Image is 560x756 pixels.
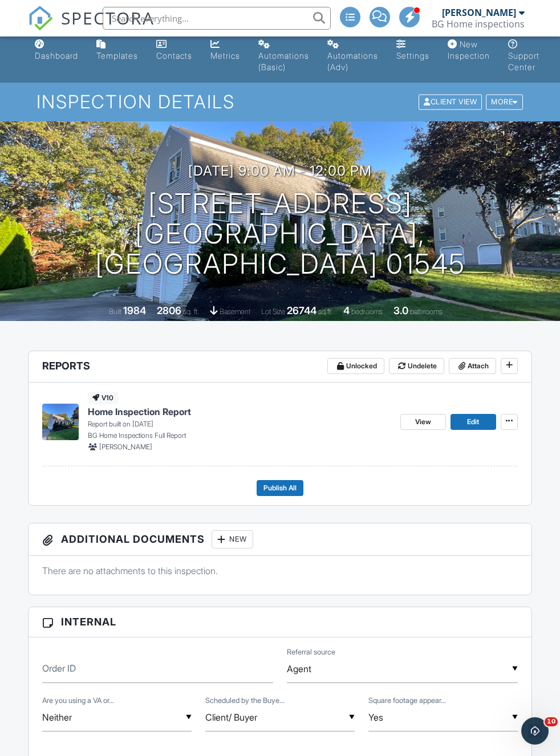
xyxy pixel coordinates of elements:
div: Metrics [210,51,240,60]
h1: [STREET_ADDRESS] [GEOGRAPHIC_DATA], [GEOGRAPHIC_DATA] 01545 [18,189,542,279]
span: bedrooms [351,307,383,316]
label: Square footage appears accurate? [368,696,446,706]
h3: Internal [29,607,531,637]
p: There are no attachments to this inspection. [42,564,518,577]
span: bathrooms [410,307,443,316]
div: [PERSON_NAME] [442,7,516,18]
a: Dashboard [30,34,83,67]
div: 26744 [287,304,316,316]
h3: Additional Documents [29,523,531,556]
input: Search everything... [103,7,331,30]
div: Dashboard [35,51,78,60]
span: Lot Size [261,307,285,316]
span: Built [109,307,121,316]
label: Referral source [287,647,335,657]
a: Contacts [152,34,197,67]
span: 10 [545,717,558,726]
span: basement [220,307,250,316]
div: Client View [419,95,482,110]
label: Order ID [42,662,76,674]
div: 2806 [157,304,181,316]
a: Automations (Advanced) [323,34,383,78]
img: The Best Home Inspection Software - Spectora [28,6,53,31]
div: Templates [96,51,138,60]
div: 4 [343,304,350,316]
iframe: Intercom live chat [521,717,549,745]
span: sq.ft. [318,307,332,316]
a: New Inspection [443,34,494,67]
a: SPECTORA [28,15,155,39]
a: Templates [92,34,143,67]
h1: Inspection Details [36,92,524,112]
label: Are you using a VA or FHA loan? [42,696,114,706]
div: New Inspection [448,39,490,60]
span: sq. ft. [183,307,199,316]
a: Settings [392,34,434,67]
h3: [DATE] 9:00 am - 12:00 pm [188,163,372,178]
div: 3.0 [393,304,408,316]
label: Scheduled by the Buyer/Agent [205,696,285,706]
a: Automations (Basic) [254,34,314,78]
a: Client View [417,97,485,105]
span: SPECTORA [61,6,155,30]
div: New [212,530,253,548]
div: Settings [396,51,429,60]
a: Metrics [206,34,245,67]
div: Automations (Basic) [258,51,309,72]
div: Support Center [508,51,539,72]
div: BG Home inspections [432,18,525,30]
div: More [486,95,523,110]
div: 1984 [123,304,146,316]
a: Support Center [504,34,544,78]
div: Automations (Adv) [327,51,378,72]
div: Contacts [156,51,192,60]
